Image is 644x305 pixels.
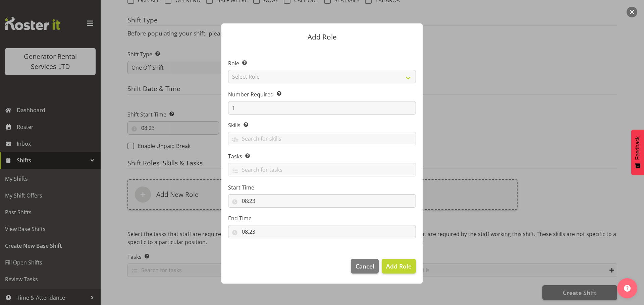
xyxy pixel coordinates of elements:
button: Feedback - Show survey [631,130,644,175]
input: Click to select... [228,225,416,238]
label: End Time [228,214,416,222]
input: Search for skills [228,134,416,144]
input: Search for tasks [228,164,416,175]
button: Add Role [382,259,416,274]
label: Role [228,59,416,67]
span: Cancel [356,262,374,271]
label: Skills [228,121,416,129]
label: Number Required [228,90,416,98]
input: Click to select... [228,194,416,208]
label: Tasks [228,152,416,160]
span: Add Role [386,262,412,270]
img: help-xxl-2.png [624,285,631,292]
span: Feedback [635,136,641,160]
p: Add Role [228,33,416,41]
label: Start Time [228,183,416,192]
button: Cancel [351,259,378,274]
